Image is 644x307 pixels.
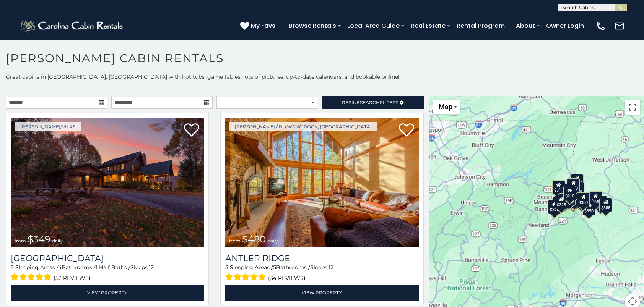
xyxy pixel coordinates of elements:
[577,192,590,207] div: $380
[11,264,14,271] span: 5
[360,100,380,105] span: Search
[240,21,277,31] a: My Favs
[285,19,340,32] a: Browse Rentals
[512,19,539,32] a: About
[542,19,588,32] a: Owner Login
[343,19,403,32] a: Local Area Guide
[399,123,414,139] a: Add to favorites
[11,263,204,283] div: Sleeping Areas / Bathrooms / Sleeps:
[229,238,241,244] span: from
[589,191,602,206] div: $930
[342,100,398,105] span: Refine Filters
[555,195,568,209] div: $325
[251,21,275,31] span: My Favs
[329,264,333,271] span: 12
[268,273,306,283] span: (34 reviews)
[559,188,572,202] div: $410
[52,238,63,244] span: daily
[225,263,418,283] div: Sleeping Areas / Bathrooms / Sleeps:
[225,264,228,271] span: 5
[267,238,278,244] span: daily
[242,234,266,245] span: $480
[576,194,589,208] div: $695
[11,118,204,247] img: 1756500887_thumbnail.jpeg
[11,285,204,301] a: View Property
[96,264,130,271] span: 1 Half Baths /
[563,186,576,200] div: $210
[225,285,418,301] a: View Property
[433,100,460,114] button: Change map style
[625,100,640,115] button: Toggle fullscreen view
[548,200,561,214] div: $375
[58,264,62,271] span: 4
[595,21,606,31] img: phone-regular-white.png
[229,122,377,131] a: [PERSON_NAME] / Blowing Rock, [GEOGRAPHIC_DATA]
[15,238,26,244] span: from
[407,19,449,32] a: Real Estate
[54,273,91,283] span: (52 reviews)
[15,122,81,131] a: [PERSON_NAME]/Vilas
[11,253,204,263] h3: Diamond Creek Lodge
[322,96,424,109] a: RefineSearchFilters
[19,18,125,34] img: White-1-2.png
[552,180,565,195] div: $305
[600,198,613,212] div: $355
[583,201,596,215] div: $350
[11,118,204,247] a: from $349 daily
[273,264,276,271] span: 5
[225,253,418,263] a: Antler Ridge
[571,174,584,188] div: $525
[11,253,204,263] a: [GEOGRAPHIC_DATA]
[225,118,418,247] img: 1714397585_thumbnail.jpeg
[453,19,509,32] a: Rental Program
[439,103,452,111] span: Map
[149,264,154,271] span: 12
[225,118,418,247] a: from $480 daily
[567,178,580,193] div: $320
[184,123,199,139] a: Add to favorites
[28,234,50,245] span: $349
[614,21,625,31] img: mail-regular-white.png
